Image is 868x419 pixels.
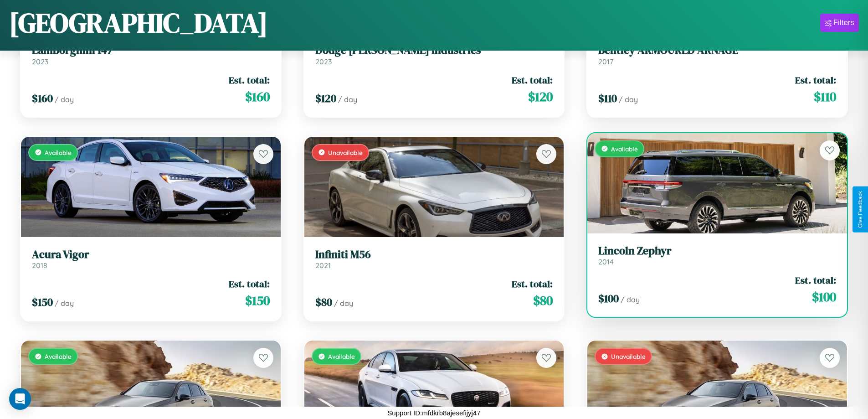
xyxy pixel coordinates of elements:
[598,291,619,306] span: $ 100
[795,274,836,287] span: Est. total:
[328,352,355,360] span: Available
[598,244,836,258] h3: Lincoln Zephyr
[315,261,331,270] span: 2021
[55,95,74,104] span: / day
[315,248,553,261] h3: Infiniti M56
[387,407,480,419] p: Support ID: mfdkrb8ajesefijyj47
[45,149,72,156] span: Available
[598,257,614,266] span: 2014
[32,248,270,261] h3: Acura Vigor
[598,91,617,106] span: $ 110
[328,149,363,156] span: Unavailable
[598,44,836,57] h3: Bentley ARMOURED ARNAGE
[229,73,270,87] span: Est. total:
[55,299,74,308] span: / day
[45,352,72,360] span: Available
[833,18,854,27] div: Filters
[611,352,646,360] span: Unavailable
[334,299,353,308] span: / day
[812,288,836,306] span: $ 100
[32,91,53,106] span: $ 160
[315,295,332,310] span: $ 80
[9,388,31,410] div: Open Intercom Messenger
[512,277,553,290] span: Est. total:
[315,57,332,66] span: 2023
[533,291,553,310] span: $ 80
[32,44,270,66] a: Lamborghini 1472023
[9,4,268,41] h1: [GEOGRAPHIC_DATA]
[315,248,553,270] a: Infiniti M562021
[820,14,859,32] button: Filters
[857,191,863,228] div: Give Feedback
[32,295,53,310] span: $ 150
[621,295,640,304] span: / day
[611,145,638,153] span: Available
[32,44,270,57] h3: Lamborghini 147
[245,291,270,310] span: $ 150
[528,88,553,106] span: $ 120
[315,44,553,57] h3: Dodge [PERSON_NAME] Industries
[598,57,613,66] span: 2017
[32,57,48,66] span: 2023
[598,244,836,267] a: Lincoln Zephyr2014
[512,73,553,87] span: Est. total:
[32,248,270,270] a: Acura Vigor2018
[814,88,836,106] span: $ 110
[315,91,336,106] span: $ 120
[619,95,638,104] span: / day
[32,261,47,270] span: 2018
[338,95,357,104] span: / day
[315,44,553,66] a: Dodge [PERSON_NAME] Industries2023
[795,73,836,87] span: Est. total:
[598,44,836,66] a: Bentley ARMOURED ARNAGE2017
[229,277,270,290] span: Est. total:
[245,88,270,106] span: $ 160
